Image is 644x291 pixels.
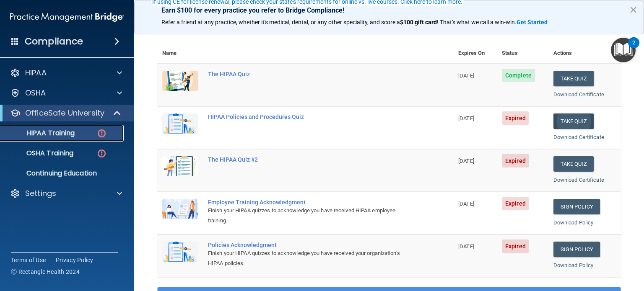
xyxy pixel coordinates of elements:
button: Open Resource Center, 2 new notifications [611,38,636,62]
button: Take Quiz [553,71,594,86]
a: Download Policy [553,262,594,268]
a: OfficeSafe University [10,108,122,118]
button: Take Quiz [553,113,594,129]
a: Terms of Use [11,256,46,264]
strong: $100 gift card [400,19,437,26]
span: Expired [502,197,529,210]
span: Ⓒ Rectangle Health 2024 [11,268,80,276]
a: Sign Policy [553,199,600,214]
a: Sign Policy [553,242,600,257]
span: ! That's what we call a win-win. [437,19,517,26]
div: HIPAA Policies and Procedures Quiz [208,113,411,120]
div: The HIPAA Quiz #2 [208,156,411,163]
th: Status [497,43,548,64]
div: Finish your HIPAA quizzes to acknowledge you have received your organization’s HIPAA policies. [208,248,411,268]
img: danger-circle.6113f641.png [96,128,107,139]
th: Actions [548,43,621,64]
span: Expired [502,154,529,167]
span: [DATE] [458,158,474,164]
img: danger-circle.6113f641.png [96,148,107,159]
p: OSHA [25,88,46,98]
p: OfficeSafe University [25,108,104,118]
a: Download Policy [553,219,594,226]
span: Complete [502,69,535,82]
span: [DATE] [458,72,474,79]
a: Privacy Policy [56,256,93,264]
th: Name [157,43,203,64]
span: [DATE] [458,243,474,250]
p: Earn $100 for every practice you refer to Bridge Compliance! [161,6,617,14]
div: The HIPAA Quiz [208,71,411,77]
span: Expired [502,239,529,253]
p: HIPAA Training [5,129,75,137]
button: Take Quiz [553,156,594,172]
p: Settings [25,188,56,198]
span: [DATE] [458,201,474,207]
strong: Get Started [517,19,548,26]
button: Close [629,3,637,16]
div: Policies Acknowledgment [208,242,411,248]
img: PMB logo [10,9,124,26]
th: Expires On [453,43,497,64]
a: Download Certificate [553,134,604,140]
p: OSHA Training [5,149,73,157]
a: Settings [10,188,122,198]
div: Finish your HIPAA quizzes to acknowledge you have received HIPAA employee training. [208,206,411,226]
a: Get Started [517,19,549,26]
span: Expired [502,111,529,125]
a: HIPAA [10,68,122,78]
p: Continuing Education [5,169,120,178]
p: HIPAA [25,68,47,78]
a: OSHA [10,88,122,98]
div: Employee Training Acknowledgment [208,199,411,206]
span: [DATE] [458,115,474,121]
div: 2 [632,43,635,54]
span: Refer a friend at any practice, whether it's medical, dental, or any other speciality, and score a [161,19,400,26]
a: Download Certificate [553,91,604,98]
a: Download Certificate [553,177,604,183]
h4: Compliance [25,36,83,47]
